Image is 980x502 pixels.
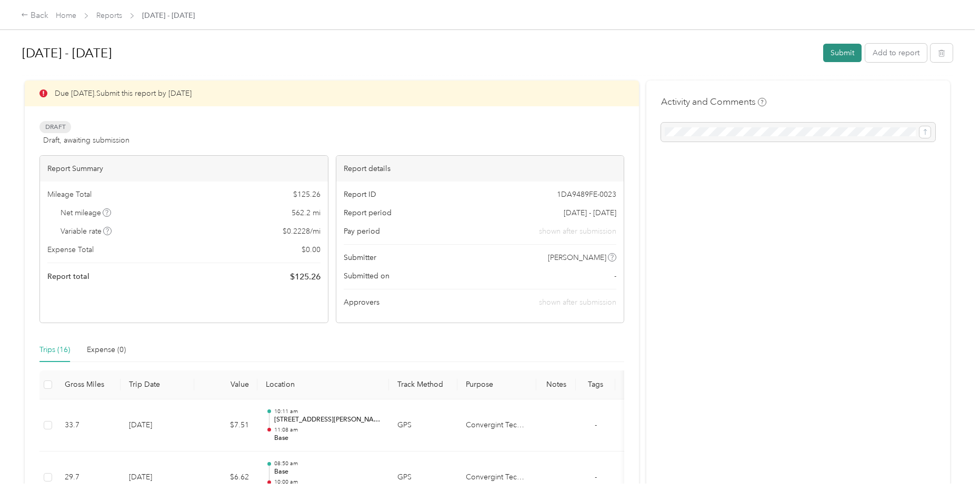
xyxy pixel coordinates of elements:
[274,478,381,486] p: 10:00 am
[457,370,536,399] th: Purpose
[344,226,380,237] span: Pay period
[194,370,257,399] th: Value
[61,207,112,218] span: Net mileage
[536,370,576,399] th: Notes
[39,121,71,133] span: Draft
[40,156,328,182] div: Report Summary
[539,226,616,237] span: shown after submission
[336,156,624,182] div: Report details
[274,467,381,477] p: Base
[61,226,112,237] span: Variable rate
[302,244,321,255] span: $ 0.00
[56,370,121,399] th: Gross Miles
[292,207,321,218] span: 562.2 mi
[121,370,194,399] th: Trip Date
[142,10,195,21] span: [DATE] - [DATE]
[194,399,257,452] td: $7.51
[576,370,615,399] th: Tags
[274,460,381,467] p: 08:50 am
[22,41,816,66] h1: Sep 1 - 30, 2025
[595,420,597,429] span: -
[96,11,122,20] a: Reports
[47,244,94,255] span: Expense Total
[564,207,616,218] span: [DATE] - [DATE]
[344,270,389,282] span: Submitted on
[274,426,381,434] p: 11:08 am
[274,434,381,443] p: Base
[823,44,862,62] button: Submit
[283,226,321,237] span: $ 0.2228 / mi
[614,270,616,282] span: -
[389,370,457,399] th: Track Method
[274,408,381,415] p: 10:11 am
[39,344,70,356] div: Trips (16)
[274,415,381,425] p: [STREET_ADDRESS][PERSON_NAME]
[43,135,129,146] span: Draft, awaiting submission
[47,189,92,200] span: Mileage Total
[56,11,76,20] a: Home
[344,297,379,308] span: Approvers
[539,298,616,307] span: shown after submission
[457,399,536,452] td: Convergint Technologies
[548,252,606,263] span: [PERSON_NAME]
[290,270,321,283] span: $ 125.26
[557,189,616,200] span: 1DA9489FE-0023
[921,443,980,502] iframe: Everlance-gr Chat Button Frame
[344,207,392,218] span: Report period
[25,81,639,106] div: Due [DATE]. Submit this report by [DATE]
[661,95,766,108] h4: Activity and Comments
[87,344,126,356] div: Expense (0)
[56,399,121,452] td: 33.7
[389,399,457,452] td: GPS
[257,370,389,399] th: Location
[865,44,927,62] button: Add to report
[121,399,194,452] td: [DATE]
[595,473,597,481] span: -
[344,189,376,200] span: Report ID
[21,9,48,22] div: Back
[47,271,89,282] span: Report total
[293,189,321,200] span: $ 125.26
[344,252,376,263] span: Submitter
